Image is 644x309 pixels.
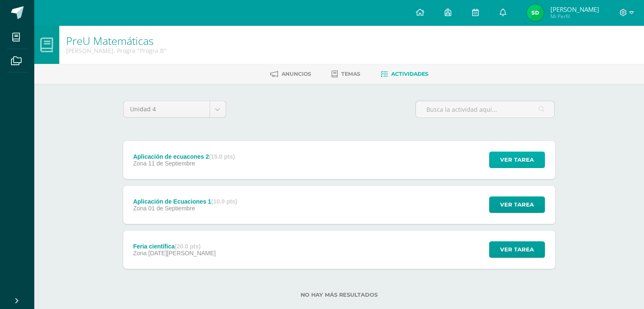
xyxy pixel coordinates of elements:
[133,160,146,167] span: Zona
[123,292,555,298] label: No hay más resultados
[148,250,216,257] span: [DATE][PERSON_NAME]
[66,35,166,47] h1: PreU Matemáticas
[550,13,599,20] span: Mi Perfil
[489,241,545,258] button: Ver tarea
[174,243,200,250] strong: (20.0 pts)
[124,101,226,117] a: Unidad 4
[148,205,195,212] span: 01 de Septiembre
[381,67,428,81] a: Actividades
[500,242,534,257] span: Ver tarea
[416,101,554,118] input: Busca la actividad aquí...
[148,160,195,167] span: 11 de Septiembre
[66,47,166,55] div: Quinto Bach. Progra 'Progra B'
[270,67,311,81] a: Anuncios
[211,198,237,205] strong: (10.0 pts)
[133,250,146,257] span: Zona
[391,71,428,77] span: Actividades
[133,205,146,212] span: Zona
[500,152,534,168] span: Ver tarea
[489,152,545,168] button: Ver tarea
[209,153,235,160] strong: (15.0 pts)
[130,101,203,117] span: Unidad 4
[527,4,544,21] img: 324bb892814eceb0f5012498de3a169f.png
[282,71,311,77] span: Anuncios
[133,243,216,250] div: Feria científica
[133,153,235,160] div: Aplicación de ecuacones 2
[489,196,545,213] button: Ver tarea
[550,5,599,14] span: [PERSON_NAME]
[133,198,237,205] div: Aplicación de Ecuaciones 1
[341,71,360,77] span: Temas
[500,197,534,212] span: Ver tarea
[332,67,360,81] a: Temas
[66,33,154,48] a: PreU Matemáticas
